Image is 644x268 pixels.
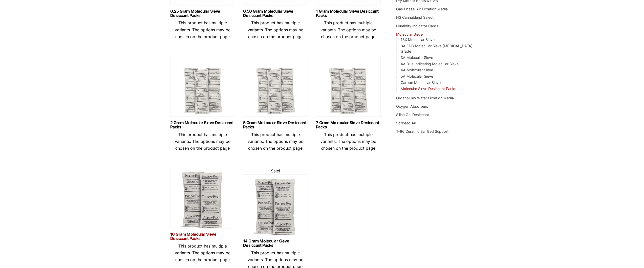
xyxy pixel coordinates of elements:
span: This product has multiple variants. The options may be chosen on the product page [175,20,230,39]
a: OrganoClay Water Filtration Media [396,96,454,100]
a: 0.25 Gram Molecular Sieve Desiccant Packs [170,9,235,18]
a: 10 Gram Molecular Sieve Desiccant Packs [170,232,235,241]
a: 13X Molecular Sieve [401,37,435,42]
a: 5 Gram Molecular Sieve Desiccant Packs [243,121,308,129]
a: T-86 Ceramic Ball Bed Support [396,129,449,133]
span: This product has multiple variants. The options may be chosen on the product page [320,20,376,39]
a: Sorbead Air [396,121,416,125]
a: 3A Molecular Sieve [401,55,433,60]
a: Oxygen Absorbers [396,104,428,108]
span: This product has multiple variants. The options may be chosen on the product page [175,243,230,262]
a: Humidity Indicator Cards [396,24,439,28]
a: HS Cannablend Select [396,15,434,19]
a: 0.50 Gram Molecular Sieve Desiccant Packs [243,9,308,18]
a: 4A Molecular Sieve [401,68,433,72]
a: Molecular Sieve Desiccant Packs [401,86,456,91]
a: 3A EDG Molecular Sieve [MEDICAL_DATA] Grade [401,44,473,54]
a: 5A Molecular Sieve [401,74,433,78]
span: This product has multiple variants. The options may be chosen on the product page [175,132,230,151]
span: Sale! [271,168,280,173]
a: 2 Gram Molecular Sieve Desiccant Packs [170,121,235,129]
a: 7 Gram Molecular Sieve Desiccant Packs [316,121,381,129]
span: This product has multiple variants. The options may be chosen on the product page [248,132,303,151]
a: 4A Blue Indicating Molecular Sieve [401,62,459,66]
span: This product has multiple variants. The options may be chosen on the product page [320,132,376,151]
a: Gas Phase-Air Filtration Media [396,7,448,11]
a: Silica Gel Desiccant [396,113,429,117]
a: Carbon Molecular Sieve [401,80,441,85]
a: Molecular Sieve [396,32,423,36]
a: 1 Gram Molecular Sieve Desiccant Packs [316,9,381,18]
span: This product has multiple variants. The options may be chosen on the product page [248,20,303,39]
a: 14 Gram Molecular Sieve Desiccant Packs [243,239,308,248]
